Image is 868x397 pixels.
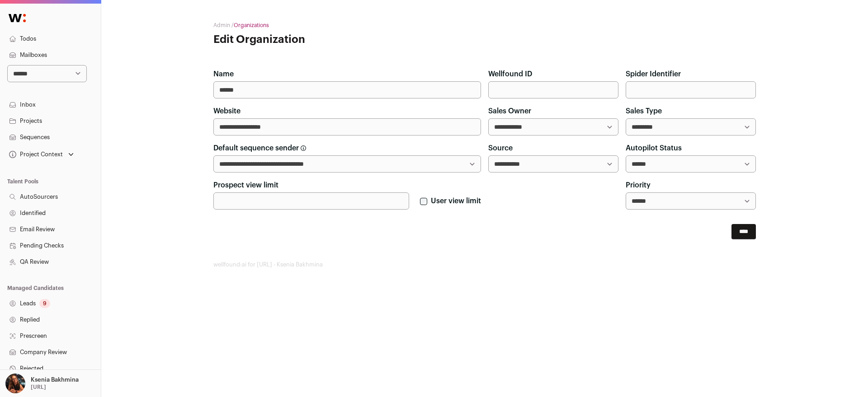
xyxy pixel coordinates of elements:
h2: Admin / [213,22,394,29]
footer: wellfound:ai for [URL] - Ksenia Bakhmina [213,261,756,268]
p: [URL] [31,383,46,391]
button: Open dropdown [4,374,80,393]
label: Sales Owner [488,106,531,117]
span: Default sequence sender [213,143,299,154]
span: The user associated with this email will be used as the default sender when creating sequences fr... [301,145,306,151]
label: Website [213,106,241,117]
label: Priority [626,180,651,191]
img: 13968079-medium_jpg [5,374,25,393]
label: Autopilot Status [626,143,682,154]
label: Prospect view limit [213,180,278,191]
button: Open dropdown [7,148,75,161]
label: User view limit [431,196,481,206]
div: Project Context [7,151,63,158]
label: Name [213,69,234,79]
img: Wellfound [4,9,31,27]
p: Ksenia Bakhmina [31,376,79,383]
a: Organizations [234,23,269,28]
label: Sales Type [626,106,662,117]
label: Spider Identifier [626,69,681,79]
label: Wellfound ID [488,69,532,79]
label: Source [488,143,513,154]
h1: Edit Organization [213,33,394,47]
div: 9 [39,299,50,308]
